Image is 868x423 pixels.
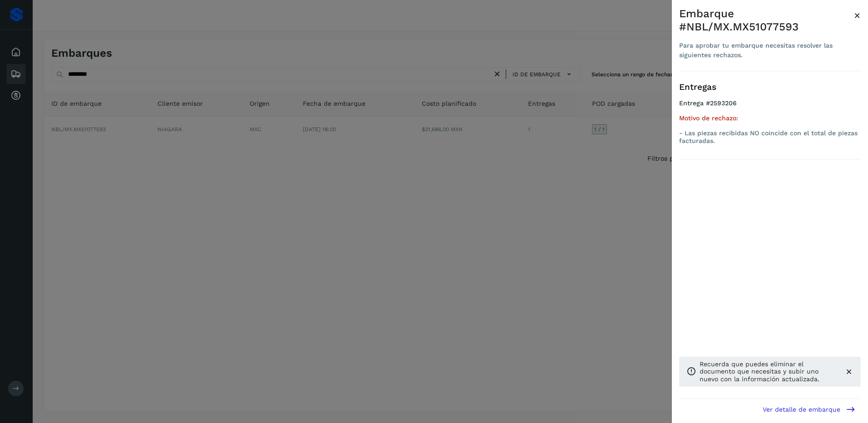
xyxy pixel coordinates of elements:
[679,129,861,145] p: - Las piezas recibidas NO coincide con el total de piezas facturadas.
[700,360,837,383] p: Recuerda que puedes eliminar el documento que necesitas y subir uno nuevo con la información actu...
[854,9,861,22] span: ×
[763,406,840,413] span: Ver detalle de embarque
[854,7,861,24] button: Close
[679,114,861,122] h5: Motivo de rechazo:
[679,82,861,93] h3: Entregas
[679,99,861,114] h4: Entrega #2593206
[679,7,854,34] div: Embarque #NBL/MX.MX51077593
[757,399,861,419] button: Ver detalle de embarque
[679,41,854,60] div: Para aprobar tu embarque necesitas resolver las siguientes rechazos.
